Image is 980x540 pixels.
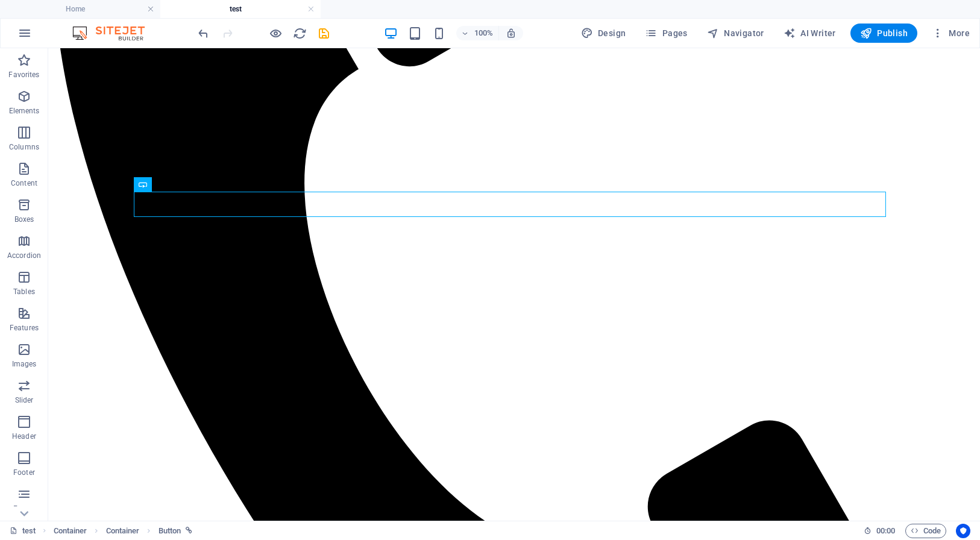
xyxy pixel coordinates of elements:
[10,524,36,538] a: Click to cancel selection. Double-click to open Pages
[160,2,321,16] h4: test
[9,106,40,116] p: Elements
[10,323,39,333] p: Features
[196,26,210,40] button: undo
[640,24,692,43] button: Pages
[316,26,331,40] button: save
[784,27,836,39] span: AI Writer
[927,24,975,43] button: More
[12,432,36,441] p: Header
[860,27,908,39] span: Publish
[911,524,941,538] span: Code
[702,24,769,43] button: Navigator
[106,524,140,538] span: Click to select. Double-click to edit
[196,27,210,40] i: Undo: Change text color (Ctrl+Z)
[850,24,917,43] button: Publish
[12,359,37,369] p: Images
[506,28,517,39] i: On resize automatically adjust zoom level to fit chosen device.
[576,24,631,43] button: Design
[159,524,181,538] span: Click to select. Double-click to edit
[905,524,946,538] button: Code
[645,27,687,39] span: Pages
[7,251,41,260] p: Accordion
[864,524,896,538] h6: Session time
[69,26,160,40] img: Editor Logo
[932,27,970,39] span: More
[186,527,192,534] i: This element is linked
[13,504,35,513] p: Forms
[54,524,87,538] span: Click to select. Double-click to edit
[956,524,970,538] button: Usercentrics
[576,24,631,43] div: Design (Ctrl+Alt+Y)
[292,26,307,40] button: reload
[15,395,34,405] p: Slider
[54,524,193,538] nav: breadcrumb
[474,26,494,40] h6: 100%
[317,27,331,40] i: Save (Ctrl+S)
[876,524,895,538] span: 00 00
[581,27,626,39] span: Design
[9,142,39,152] p: Columns
[13,287,35,297] p: Tables
[707,27,764,39] span: Navigator
[11,178,37,188] p: Content
[456,26,499,40] button: 100%
[885,526,887,535] span: :
[14,215,34,224] p: Boxes
[13,468,35,477] p: Footer
[8,70,39,80] p: Favorites
[779,24,841,43] button: AI Writer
